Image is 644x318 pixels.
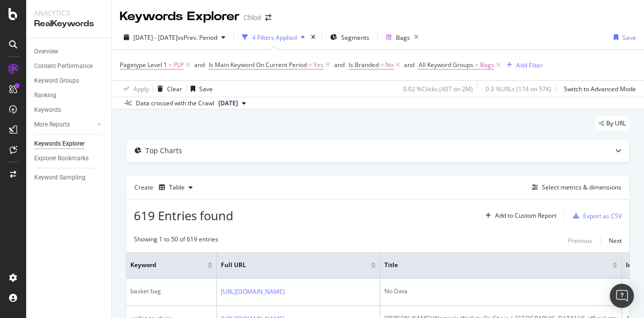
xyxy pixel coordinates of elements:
button: and [334,60,345,70]
button: Next [609,235,622,247]
div: Showing 1 to 50 of 619 entries [134,235,218,247]
div: Overview [34,46,58,57]
button: Table [155,179,197,196]
a: Keywords [34,105,104,115]
span: By URL [606,120,626,126]
button: Previous [568,235,592,247]
span: 2025 Apr. 12th [218,99,238,108]
div: 0.02 % Clicks ( 407 on 2M ) [403,85,473,93]
button: [DATE] - [DATE]vsPrev. Period [120,29,229,45]
span: All Keyword Groups [419,60,473,69]
div: Ranking [34,90,56,101]
a: Content Performance [34,61,104,72]
div: Add to Custom Report [495,213,556,219]
div: Chloé [244,13,261,23]
span: = [308,60,312,69]
div: Analytics [34,8,103,18]
div: Switch to Advanced Mode [564,85,636,93]
span: vs Prev. Period [178,33,217,42]
button: Bags [382,29,423,45]
div: Open Intercom Messenger [610,284,634,308]
span: = [380,60,384,69]
div: Keywords [34,105,61,115]
span: No [385,58,393,72]
div: Explorer Bookmarks [34,153,89,164]
span: Is Main Keyword On Current Period [209,60,307,69]
button: Add to Custom Report [481,208,556,224]
div: Keywords Explorer [120,8,239,25]
div: Content Performance [34,61,93,72]
span: = [475,60,478,69]
a: Overview [34,46,104,57]
div: Create [134,179,197,196]
button: Save [610,29,636,45]
button: and [404,60,415,70]
span: 619 Entries found [134,207,233,224]
span: Is Branded [349,60,379,69]
div: 0.3 % URLs ( 174 on 57K ) [486,85,551,93]
div: basket bag [130,287,212,296]
div: and [404,60,415,69]
button: and [194,60,205,70]
a: Explorer Bookmarks [34,153,104,164]
div: Top Charts [145,146,182,156]
span: Keyword [130,261,192,270]
div: Keyword Groups [34,76,79,86]
div: Next [609,236,622,245]
div: legacy label [595,116,630,131]
span: Title [384,261,597,270]
div: Select metrics & dimensions [542,183,621,192]
span: Full URL [221,261,356,270]
div: Save [199,85,213,93]
span: Segments [341,33,369,42]
button: Save [187,81,213,97]
div: 4 Filters Applied [252,33,297,42]
button: 4 Filters Applied [238,29,309,45]
span: Yes [313,58,324,72]
div: No Data [384,287,617,296]
div: Add Filter [516,61,543,70]
span: Bags [480,58,494,72]
span: PLP [174,58,184,72]
button: Export as CSV [569,208,622,224]
div: Bags [396,33,410,42]
a: Keyword Groups [34,76,104,86]
div: Keywords Explorer [34,139,85,149]
div: arrow-right-arrow-left [265,14,271,21]
div: Table [169,184,185,190]
div: Keyword Sampling [34,172,86,183]
div: Save [622,33,636,42]
span: [DATE] - [DATE] [133,33,178,42]
span: = [169,60,172,69]
button: [DATE] [214,97,250,109]
span: Pagetype Level 1 [120,60,167,69]
div: and [334,60,345,69]
a: [URL][DOMAIN_NAME] [221,287,285,297]
div: RealKeywords [34,18,103,30]
a: Keyword Sampling [34,172,104,183]
div: and [194,60,205,69]
a: More Reports [34,119,94,130]
div: Clear [167,85,182,93]
button: Select metrics & dimensions [528,181,621,194]
button: Switch to Advanced Mode [560,81,636,97]
button: Segments [326,29,373,45]
div: Export as CSV [583,212,622,220]
div: Data crossed with the Crawl [136,99,214,108]
div: More Reports [34,119,70,130]
div: Previous [568,236,592,245]
button: Apply [120,81,149,97]
a: Keywords Explorer [34,139,104,149]
a: Ranking [34,90,104,101]
button: Clear [153,81,182,97]
div: Apply [133,85,149,93]
div: times [309,32,317,42]
button: Add Filter [503,59,543,71]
